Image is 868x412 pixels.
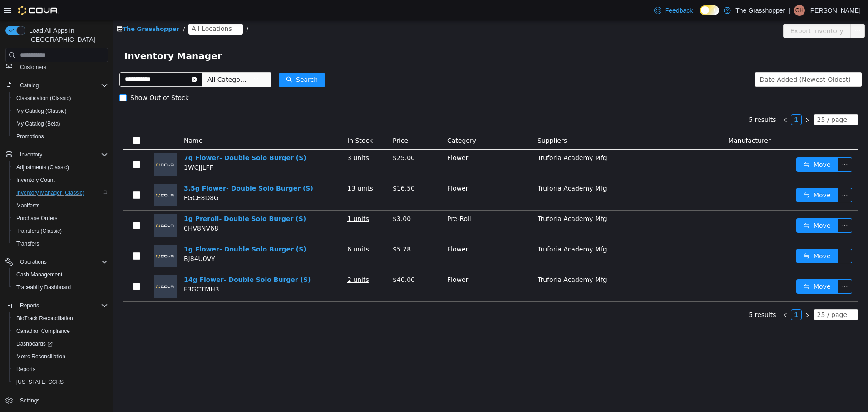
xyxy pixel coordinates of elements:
[691,97,696,102] i: icon: right
[16,215,58,222] span: Purchase Orders
[2,60,112,74] button: Customers
[678,94,688,104] a: 1
[13,351,69,362] a: Metrc Reconciliation
[16,176,55,184] span: Inventory Count
[234,195,256,202] u: 1 units
[40,133,63,156] img: 7g Flower- Double Solo Burger (S) placeholder
[3,5,66,12] a: icon: shopThe Grasshopper
[13,162,73,173] a: Adjustments (Classic)
[795,5,804,16] span: GH
[20,82,39,89] span: Catalog
[16,107,67,115] span: My Catalog (Classic)
[13,377,67,387] a: [US_STATE] CCRS
[16,95,71,102] span: Classification (Classic)
[2,148,112,161] button: Inventory
[70,143,100,151] span: 1WCJJLFF
[13,175,108,186] span: Inventory Count
[13,326,108,337] span: Canadian Compliance
[16,61,108,73] span: Customers
[665,6,693,15] span: Feedback
[70,265,106,272] span: F3GCTMH3
[133,5,135,12] span: /
[670,3,737,18] button: Export Inventory
[683,259,725,273] button: icon: swapMove
[669,97,675,102] i: icon: left
[13,282,74,293] a: Traceabilty Dashboard
[165,52,212,67] button: icon: searchSearch
[16,315,73,322] span: BioTrack Reconciliation
[70,195,192,202] a: 1g Preroll- Double Solo Burger (S)
[809,5,861,16] p: [PERSON_NAME]
[13,74,79,81] span: Show Out of Stock
[683,167,725,182] button: icon: swapMove
[78,56,84,62] i: icon: close-circle
[735,5,785,16] p: The Grasshopper
[16,240,39,247] span: Transfers
[330,129,420,160] td: Flower
[13,326,74,337] a: Canadian Compliance
[9,161,112,174] button: Adjustments (Classic)
[683,198,725,212] button: icon: swapMove
[234,116,259,124] span: In Stock
[20,258,47,266] span: Operations
[70,256,197,263] a: 14g Flower- Double Solo Burger (S)
[700,5,719,15] input: Dark Mode
[40,224,63,247] img: 1g Flower- Double Solo Burger (S) placeholder
[94,55,135,64] span: All Categories
[691,292,696,297] i: icon: right
[78,3,118,13] span: All Locations
[13,269,66,280] a: Cash Management
[279,256,301,263] span: $40.00
[683,228,725,243] button: icon: swapMove
[18,6,59,15] img: Cova
[70,204,105,211] span: 0HV8NV68
[724,259,739,273] button: icon: ellipsis
[9,325,112,337] button: Canadian Compliance
[651,1,696,20] a: Feedback
[677,289,688,300] li: 1
[13,282,108,293] span: Traceabilty Dashboard
[2,256,112,268] button: Operations
[666,94,677,105] li: Previous Page
[20,302,39,309] span: Reports
[16,284,71,291] span: Traceabilty Dashboard
[16,378,64,386] span: [US_STATE] CCRS
[13,238,43,249] a: Transfers
[40,255,63,277] img: 14g Flower- Double Solo Burger (S) placeholder
[688,289,699,300] li: Next Page
[279,195,297,202] span: $3.00
[16,395,43,406] a: Settings
[9,376,112,388] button: [US_STATE] CCRS
[9,363,112,376] button: Reports
[700,15,700,15] span: Dark Mode
[16,300,108,311] span: Reports
[9,92,112,105] button: Classification (Classic)
[13,187,108,198] span: Inventory Manager (Classic)
[11,28,114,43] span: Inventory Manager
[9,212,112,225] button: Purchase Orders
[9,105,112,117] button: My Catalog (Classic)
[13,351,108,362] span: Metrc Reconciliation
[70,116,89,124] span: Name
[279,164,301,171] span: $16.50
[615,116,657,124] span: Manufacturer
[13,106,108,116] span: My Catalog (Classic)
[279,225,297,232] span: $5.78
[16,271,62,278] span: Cash Management
[13,238,108,249] span: Transfers
[279,134,301,141] span: $25.00
[13,213,108,224] span: Purchase Orders
[16,340,53,347] span: Dashboards
[16,353,65,360] span: Metrc Reconciliation
[737,3,751,18] button: icon: ellipsis
[13,200,108,211] span: Manifests
[9,237,112,250] button: Transfers
[69,5,71,12] span: /
[9,199,112,212] button: Manifests
[13,118,64,129] a: My Catalog (Beta)
[16,149,46,160] button: Inventory
[683,137,725,151] button: icon: swapMove
[16,327,70,335] span: Canadian Compliance
[2,79,112,92] button: Catalog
